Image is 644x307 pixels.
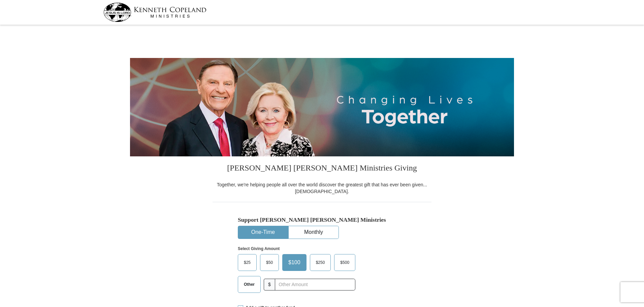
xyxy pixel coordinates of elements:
div: Together, we're helping people all over the world discover the greatest gift that has ever been g... [213,181,431,195]
button: Monthly [289,226,339,239]
h3: [PERSON_NAME] [PERSON_NAME] Ministries Giving [213,156,431,181]
strong: Select Giving Amount [238,246,280,251]
span: $50 [263,257,276,268]
span: $250 [313,257,328,268]
input: Other Amount [275,279,355,290]
span: Other [240,279,258,289]
button: One-Time [238,226,288,239]
span: $100 [285,257,304,268]
span: $500 [337,257,353,268]
img: kcm-header-logo.svg [103,3,206,22]
span: $25 [240,257,254,268]
span: $ [264,279,275,290]
h5: Support [PERSON_NAME] [PERSON_NAME] Ministries [238,216,406,223]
